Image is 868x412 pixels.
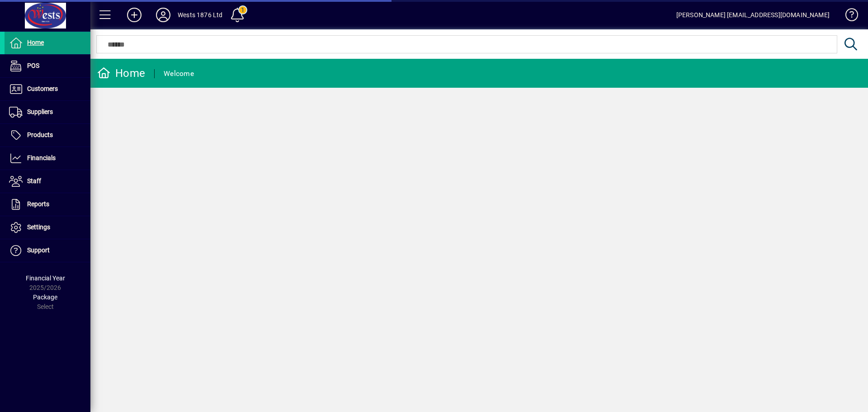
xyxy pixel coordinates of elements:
div: Welcome [164,66,194,81]
span: Staff [27,177,41,185]
div: Home [97,66,145,81]
a: Knowledge Base [839,2,857,31]
span: Financial Year [26,275,65,282]
span: Customers [27,85,58,92]
a: Customers [5,78,90,100]
a: Products [5,124,90,147]
a: Financials [5,147,90,170]
span: Products [27,131,53,138]
span: Reports [27,200,49,208]
span: Package [33,294,57,301]
span: Settings [27,223,50,231]
span: Home [27,39,44,46]
button: Profile [149,7,178,23]
span: Support [27,246,50,254]
button: Add [120,7,149,23]
span: Suppliers [27,108,53,115]
span: Financials [27,154,56,161]
div: Wests 1876 Ltd [178,8,222,22]
span: POS [27,62,39,69]
a: Suppliers [5,101,90,123]
a: Reports [5,193,90,216]
div: [PERSON_NAME] [EMAIL_ADDRESS][DOMAIN_NAME] [676,8,830,22]
a: POS [5,55,90,77]
a: Support [5,239,90,262]
a: Settings [5,216,90,239]
a: Staff [5,170,90,193]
